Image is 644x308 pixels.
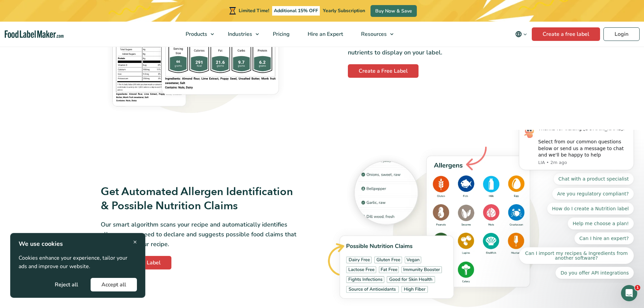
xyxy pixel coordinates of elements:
[371,5,417,17] a: Buy Now & Save
[43,58,125,70] button: Quick reply: Are you regulatory compliant?
[47,137,125,149] button: Quick reply: Do you offer API integrations
[19,240,63,248] strong: We use cookies
[38,73,125,85] button: Quick reply: How do I create a Nutrition label
[184,30,208,38] span: Products
[44,278,89,291] button: Reject all
[239,7,269,14] span: Limited Time!
[532,27,600,41] a: Create a free label
[226,30,253,38] span: Industries
[219,22,262,47] a: Industries
[348,38,544,57] p: Choose from 20+ label formats, with the flexibility to choose which nutrients to display on your ...
[59,88,125,100] button: Quick reply: Help me choose a plan!
[45,43,125,55] button: Quick reply: Chat with a product specialist
[359,30,387,38] span: Resources
[19,254,137,271] p: Cookies enhance your experience, tailor your ads and improve our website.
[299,22,351,47] a: Hire an Expert
[306,30,344,38] span: Hire an Expert
[177,22,217,47] a: Products
[603,27,640,41] a: Login
[10,43,125,149] div: Quick reply options
[91,278,137,291] button: Accept all
[5,30,64,38] a: Food Label Maker homepage
[272,6,320,16] span: Additional 15% OFF
[264,22,297,47] a: Pricing
[352,22,397,47] a: Resources
[66,102,125,115] button: Quick reply: Can I hire an expert?
[510,27,532,41] button: Change language
[271,30,290,38] span: Pricing
[101,185,296,213] h3: Get Automated Allergen Identification & Possible Nutrition Claims
[635,285,640,290] span: 1
[29,30,120,36] p: Message from LIA, sent 2m ago
[323,7,365,14] span: Yearly Subscription
[621,285,637,301] iframe: Intercom live chat
[348,64,419,78] a: Create a Free Label
[10,117,125,134] button: Quick reply: Can I import my recipes & Ingredients from another software?
[101,220,296,249] p: Our smart algorithm scans your recipe and automatically identifies allergens you need to declare ...
[509,130,644,283] iframe: Intercom notifications message
[133,237,137,246] span: ×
